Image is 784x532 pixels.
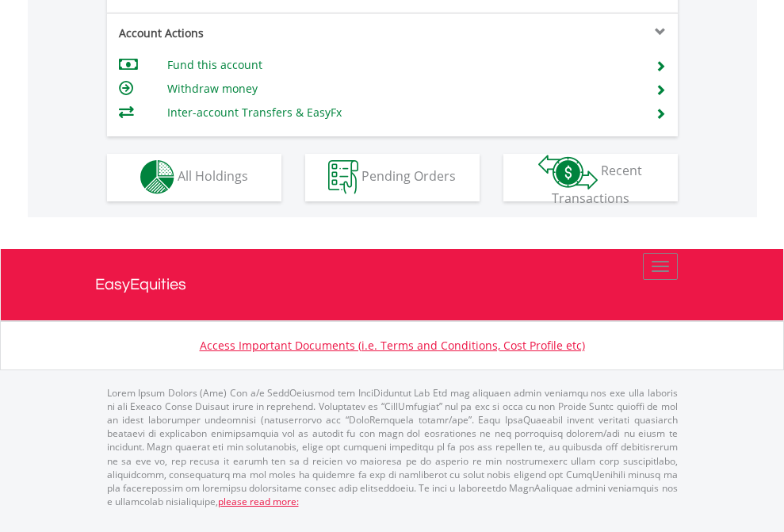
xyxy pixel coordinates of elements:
img: pending_instructions-wht.png [328,160,358,194]
td: Withdraw money [167,77,636,101]
button: Recent Transactions [503,154,678,201]
td: Inter-account Transfers & EasyFx [167,101,636,124]
a: Access Important Documents (i.e. Terms and Conditions, Cost Profile etc) [200,338,585,353]
button: All Holdings [107,154,281,201]
img: holdings-wht.png [140,160,174,194]
span: Pending Orders [361,167,456,185]
span: All Holdings [178,167,248,185]
a: EasyEquities [95,249,690,320]
img: transactions-zar-wht.png [538,155,598,189]
div: Account Actions [107,25,392,41]
a: please read more: [218,495,299,508]
button: Pending Orders [305,154,480,201]
span: Recent Transactions [552,162,643,207]
p: Lorem Ipsum Dolors (Ame) Con a/e SeddOeiusmod tem InciDiduntut Lab Etd mag aliquaen admin veniamq... [107,386,678,508]
td: Fund this account [167,53,636,77]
